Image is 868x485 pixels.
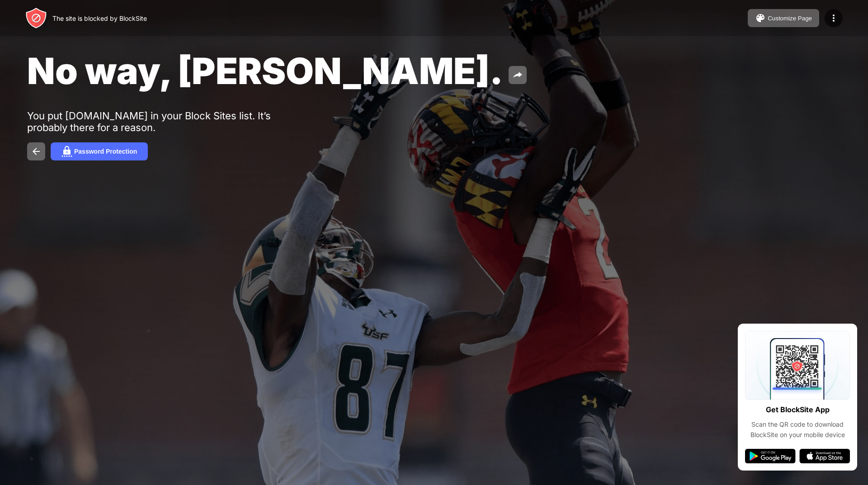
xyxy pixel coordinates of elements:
div: Password Protection [74,148,137,155]
div: Customize Page [768,15,812,22]
div: You put [DOMAIN_NAME] in your Block Sites list. It’s probably there for a reason. [27,110,307,133]
img: password.svg [61,146,72,157]
img: header-logo.svg [25,7,47,29]
img: app-store.svg [799,449,850,463]
img: back.svg [31,146,42,157]
span: No way, [PERSON_NAME]. [27,49,503,93]
img: qrcode.svg [745,331,850,400]
div: Get BlockSite App [766,403,830,416]
button: Customize Page [748,9,819,27]
img: google-play.svg [745,449,796,463]
img: pallet.svg [755,13,766,24]
div: Scan the QR code to download BlockSite on your mobile device [745,419,850,440]
img: menu-icon.svg [828,13,839,24]
button: Password Protection [51,142,148,160]
img: share.svg [512,70,523,80]
div: The site is blocked by BlockSite [52,14,147,22]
